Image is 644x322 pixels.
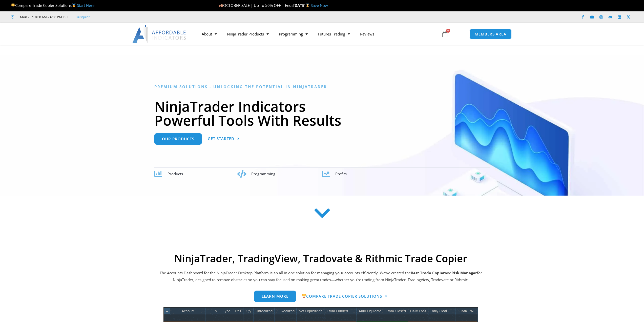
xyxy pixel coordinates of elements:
a: Trustpilot [75,14,90,20]
a: Get Started [208,133,240,145]
h6: Premium Solutions - Unlocking the Potential in NinjaTrader [154,84,490,89]
span: Programming [251,171,275,176]
img: LogoAI | Affordable Indicators – NinjaTrader [132,25,187,43]
p: The Accounts Dashboard for the NinjaTrader Desktop Platform is an all in one solution for managin... [159,270,483,284]
img: ⌛ [306,4,309,7]
span: Mon - Fri: 8:00 AM – 6:00 PM EST [19,14,68,20]
a: NinjaTrader Products [222,28,274,40]
a: Programming [274,28,313,40]
img: 🏆 [302,294,306,298]
a: About [197,28,222,40]
span: Compare Trade Copier Solutions [302,294,382,298]
a: 0 [434,27,456,41]
a: Start Here [77,3,94,8]
span: Products [168,171,183,176]
a: Our Products [154,133,202,145]
a: 🏆Compare Trade Copier Solutions [302,291,387,302]
a: MEMBERS AREA [469,29,512,39]
a: Futures Trading [313,28,355,40]
b: Best Trade Copier [411,270,445,275]
a: Save Now [311,3,328,8]
span: 0 [446,29,450,33]
span: Learn more [262,294,288,298]
h2: NinjaTrader, TradingView, Tradovate & Rithmic Trade Copier [159,252,483,264]
nav: Menu [197,28,435,40]
span: Profits [335,171,347,176]
img: 🍂 [219,4,223,7]
a: Reviews [355,28,379,40]
strong: [DATE] [293,3,311,8]
span: Compare Trade Copier Solutions [11,3,94,8]
span: Our Products [162,137,194,141]
span: Get Started [208,137,234,141]
a: Learn more [254,291,296,302]
strong: Risk Manager [451,270,477,275]
img: 🥇 [72,4,76,7]
span: MEMBERS AREA [475,32,506,36]
span: OCTOBER SALE | Up To 50% OFF | Ends [219,3,293,8]
h1: NinjaTrader Indicators Powerful Tools With Results [154,99,490,127]
img: 🏆 [11,4,15,7]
